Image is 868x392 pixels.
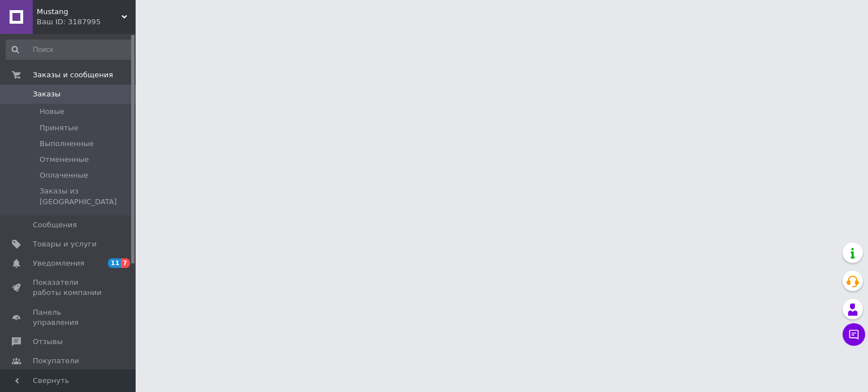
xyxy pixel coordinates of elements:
span: Товары и услуги [33,239,97,249]
span: 7 [121,258,130,268]
span: Выполненные [40,139,94,149]
span: Заказы и сообщения [33,70,113,80]
span: Покупатели [33,356,79,366]
span: Сообщения [33,220,77,230]
span: Отзывы [33,337,63,347]
span: Показатели работы компании [33,278,105,298]
span: Принятые [40,123,79,133]
span: Оплаченные [40,170,88,180]
span: Заказы [33,89,60,99]
div: Ваш ID: 3187995 [37,17,136,27]
span: Панель управления [33,307,105,328]
span: Новые [40,107,64,117]
span: Заказы из [GEOGRAPHIC_DATA] [40,186,132,206]
span: Отмененные [40,155,89,165]
button: Чат с покупателем [843,323,865,346]
span: Уведомления [33,258,84,268]
input: Поиск [6,39,133,60]
span: Mustang [37,7,121,17]
span: 11 [108,258,121,268]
